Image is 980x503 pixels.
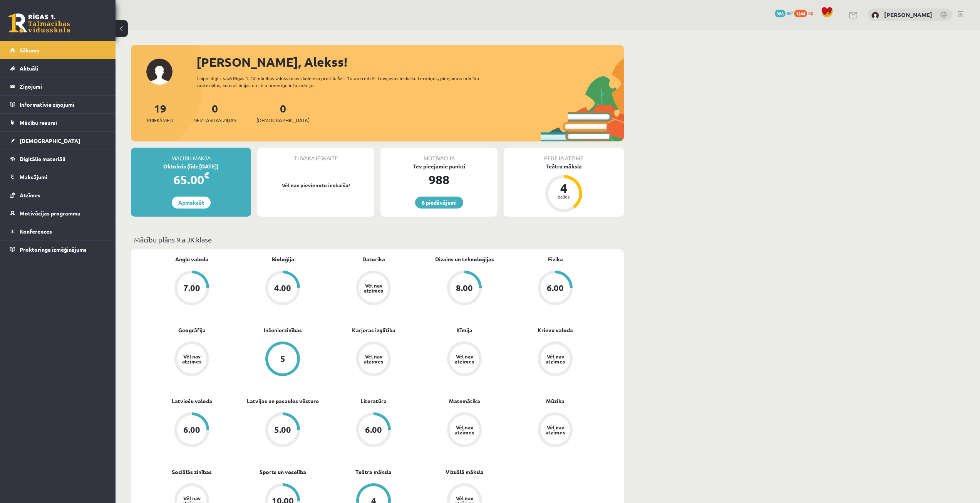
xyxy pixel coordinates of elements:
[20,47,39,54] span: Sākums
[456,284,473,292] div: 8.00
[172,197,211,209] a: Apmaksāt
[10,168,106,186] a: Maksājumi
[380,170,498,189] div: 988
[10,59,106,77] a: Aktuāli
[131,162,251,170] div: Oktobris (līdz [DATE])
[775,10,786,17] span: 988
[20,65,38,72] span: Aktuāli
[504,162,624,170] div: Teātra māksla
[380,162,498,170] div: Tev pieejamie punkti
[548,255,563,263] a: Fizika
[274,426,291,434] div: 5.00
[352,326,395,334] a: Karjeras izglītība
[172,397,212,405] a: Latviešu valoda
[260,468,306,476] a: Sports un veselība
[454,425,475,435] div: Vēl nav atzīmes
[794,10,817,16] a: 1244 xp
[178,326,206,334] a: Ģeogrāfija
[20,119,57,126] span: Mācību resursi
[808,10,813,16] span: xp
[181,354,203,364] div: Vēl nav atzīmes
[134,234,621,245] p: Mācību plāns 9.a JK klase
[10,222,106,240] a: Konferences
[446,468,484,476] a: Vizuālā māksla
[280,355,285,363] div: 5
[146,342,237,378] a: Vēl nav atzīmes
[362,255,385,263] a: Datorika
[131,170,251,189] div: 65.00
[328,342,419,378] a: Vēl nav atzīmes
[175,255,208,263] a: Angļu valoda
[787,10,793,16] span: mP
[172,468,212,476] a: Sociālās zinības
[538,326,573,334] a: Krievu valoda
[419,412,510,449] a: Vēl nav atzīmes
[20,246,87,253] span: Proktoringa izmēģinājums
[274,284,291,292] div: 4.00
[204,170,209,181] span: €
[552,182,575,194] div: 4
[131,148,251,162] div: Mācību maksa
[237,342,328,378] a: 5
[146,412,237,449] a: 6.00
[504,148,624,162] div: Pēdējā atzīme
[10,96,106,113] a: Informatīvie ziņojumi
[257,148,374,162] div: Tuvākā ieskaite
[510,412,601,449] a: Vēl nav atzīmes
[546,397,565,405] a: Mūzika
[256,101,310,124] a: 0[DEMOGRAPHIC_DATA]
[261,182,370,189] p: Vēl nav pievienotu ieskaišu!
[456,326,472,334] a: Ķīmija
[247,397,319,405] a: Latvijas un pasaules vēsture
[10,114,106,131] a: Mācību resursi
[415,197,463,209] a: 6 piedāvājumi
[146,271,237,307] a: 7.00
[380,148,498,162] div: Motivācija
[449,397,480,405] a: Matemātika
[794,10,807,17] span: 1244
[10,41,106,59] a: Sākums
[355,468,392,476] a: Teātra māksla
[197,75,493,89] div: Laipni lūgts savā Rīgas 1. Tālmācības vidusskolas skolnieka profilā. Šeit Tu vari redzēt tuvojošo...
[237,412,328,449] a: 5.00
[454,354,475,364] div: Vēl nav atzīmes
[147,101,173,124] a: 19Priekšmeti
[510,342,601,378] a: Vēl nav atzīmes
[256,116,310,124] span: [DEMOGRAPHIC_DATA]
[264,326,302,334] a: Inženierzinības
[363,283,384,293] div: Vēl nav atzīmes
[237,271,328,307] a: 4.00
[419,342,510,378] a: Vēl nav atzīmes
[775,10,793,16] a: 988 mP
[360,397,387,405] a: Literatūra
[10,150,106,168] a: Digitālie materiāli
[20,155,65,162] span: Digitālie materiāli
[20,137,80,144] span: [DEMOGRAPHIC_DATA]
[871,12,879,19] img: Alekss Kozlovskis
[363,354,384,364] div: Vēl nav atzīmes
[10,77,106,95] a: Ziņojumi
[20,210,80,217] span: Motivācijas programma
[547,284,564,292] div: 6.00
[20,96,106,113] legend: Informatīvie ziņojumi
[544,425,566,435] div: Vēl nav atzīmes
[419,271,510,307] a: 8.00
[10,241,106,258] a: Proktoringa izmēģinājums
[183,426,200,434] div: 6.00
[20,192,40,199] span: Atzīmes
[10,204,106,222] a: Motivācijas programma
[147,116,173,124] span: Priekšmeti
[510,271,601,307] a: 6.00
[20,77,106,95] legend: Ziņojumi
[544,354,566,364] div: Vēl nav atzīmes
[328,271,419,307] a: Vēl nav atzīmes
[20,228,52,235] span: Konferences
[552,194,575,199] div: balles
[183,284,200,292] div: 7.00
[193,101,236,124] a: 0Neizlasītās ziņas
[10,186,106,204] a: Atzīmes
[20,168,106,186] legend: Maksājumi
[365,426,382,434] div: 6.00
[435,255,494,263] a: Dizains un tehnoloģijas
[328,412,419,449] a: 6.00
